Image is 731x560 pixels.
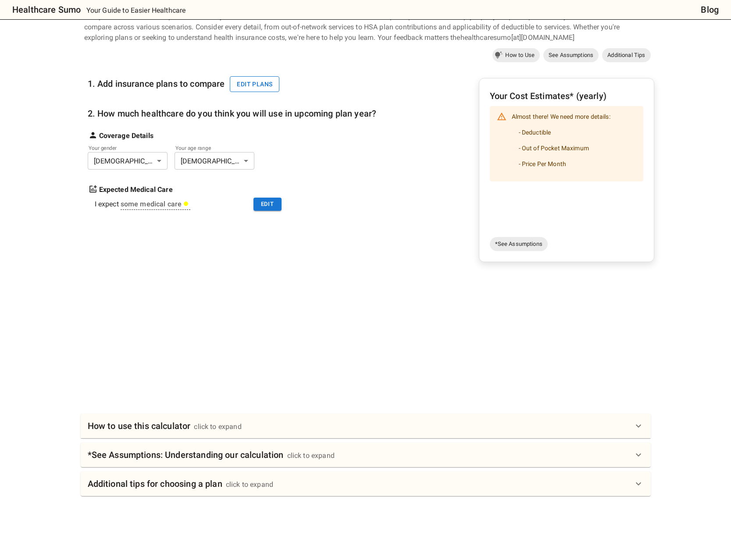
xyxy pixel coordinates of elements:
[253,198,282,211] button: Edit
[490,89,643,103] h6: Your Cost Estimates* (yearly)
[492,48,540,62] a: How to Use
[287,450,335,461] div: click to expand
[602,51,650,60] span: Additional Tips
[88,448,284,462] h6: *See Assumptions: Understanding our calculation
[88,152,168,170] div: [DEMOGRAPHIC_DATA]
[81,11,651,43] div: Compare health insurance plans effortlessly with our cost estimation calculator. No need for comp...
[81,471,651,496] div: Additional tips for choosing a planclick to expand
[500,51,540,60] span: How to Use
[88,76,285,92] h6: 1. Add insurance plans to compare
[5,3,81,17] a: Healthcare Sumo
[543,48,599,62] a: See Assumptions
[175,152,254,170] div: [DEMOGRAPHIC_DATA]
[602,48,650,62] a: Additional Tips
[81,414,651,438] div: How to use this calculatorclick to expand
[121,199,189,209] div: some medical care
[701,3,719,17] a: Blog
[88,106,377,121] h6: 2. How much healthcare do you think you will use in upcoming plan year?
[512,140,610,156] li: - Out of Pocket Maximum
[175,144,242,152] label: Your age range
[230,76,279,92] button: Edit plans
[86,5,186,16] p: Your Guide to Easier Healthcare
[512,156,610,172] li: - Price Per Month
[95,199,119,209] div: I expect
[194,422,241,432] div: click to expand
[88,477,222,491] h6: Additional tips for choosing a plan
[512,109,610,179] div: Almost there! We need more details:
[490,240,548,248] span: *See Assumptions
[121,199,191,210] div: You've selected 'some' usage which shows you what you'll pay if you only use basic medical care -...
[81,443,651,467] div: *See Assumptions: Understanding our calculationclick to expand
[226,479,273,490] div: click to expand
[89,144,155,152] label: Your gender
[88,419,191,433] h6: How to use this calculator
[12,3,81,17] h6: Healthcare Sumo
[99,184,173,195] strong: Expected Medical Care
[512,124,610,140] li: - Deductible
[543,51,599,60] span: See Assumptions
[99,131,153,141] strong: Coverage Details
[490,237,548,251] a: *See Assumptions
